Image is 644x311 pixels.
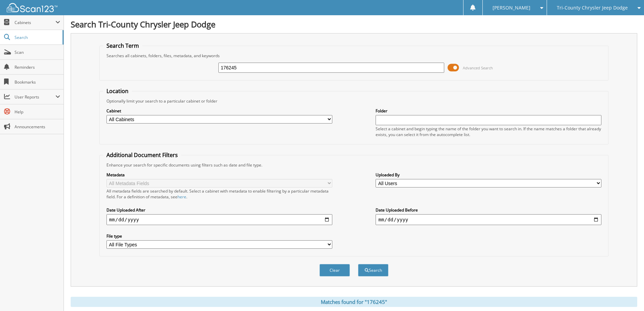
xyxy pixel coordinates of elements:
[103,53,605,59] div: Searches all cabinets, folders, files, metadata, and keywords
[15,64,60,70] span: Reminders
[106,188,332,200] div: All metadata fields are searched by default. Select a cabinet with metadata to enable filtering b...
[15,109,60,115] span: Help
[376,207,601,213] label: Date Uploaded Before
[71,19,637,30] h1: Search Tri-County Chrysler Jeep Dodge
[493,6,530,10] span: [PERSON_NAME]
[106,214,332,225] input: start
[106,108,332,114] label: Cabinet
[106,172,332,178] label: Metadata
[106,233,332,239] label: File type
[177,194,186,200] a: here
[15,79,60,85] span: Bookmarks
[15,94,55,100] span: User Reports
[103,42,142,49] legend: Search Term
[358,264,388,276] button: Search
[7,3,57,12] img: scan123-logo-white.svg
[376,172,601,178] label: Uploaded By
[15,49,60,55] span: Scan
[103,162,605,168] div: Enhance your search for specific documents using filters such as date and file type.
[71,297,637,307] div: Matches found for "176245"
[557,6,628,10] span: Tri-County Chrysler Jeep Dodge
[103,87,132,95] legend: Location
[15,20,55,25] span: Cabinets
[319,264,350,276] button: Clear
[376,108,601,114] label: Folder
[103,151,181,159] legend: Additional Document Filters
[106,207,332,213] label: Date Uploaded After
[463,65,493,70] span: Advanced Search
[376,126,601,137] div: Select a cabinet and begin typing the name of the folder you want to search in. If the name match...
[376,214,601,225] input: end
[15,124,60,130] span: Announcements
[15,35,59,40] span: Search
[103,98,605,104] div: Optionally limit your search to a particular cabinet or folder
